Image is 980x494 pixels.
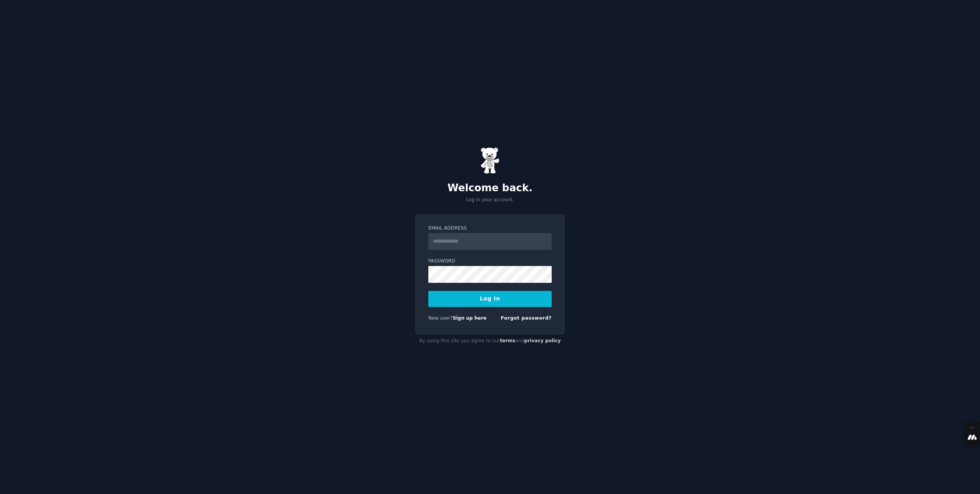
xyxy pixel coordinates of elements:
p: Log in your account. [415,197,565,204]
label: Password [428,258,552,265]
a: Forgot password? [501,315,552,321]
button: Log In [428,291,552,307]
img: Gummy Bear [480,147,500,174]
span: New user? [428,315,453,321]
h2: Welcome back. [415,182,565,194]
a: privacy policy [524,338,561,343]
div: By using this site you agree to our and [415,335,565,347]
a: Sign up here [453,315,487,321]
label: Email Address [428,225,552,232]
a: terms [500,338,515,343]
